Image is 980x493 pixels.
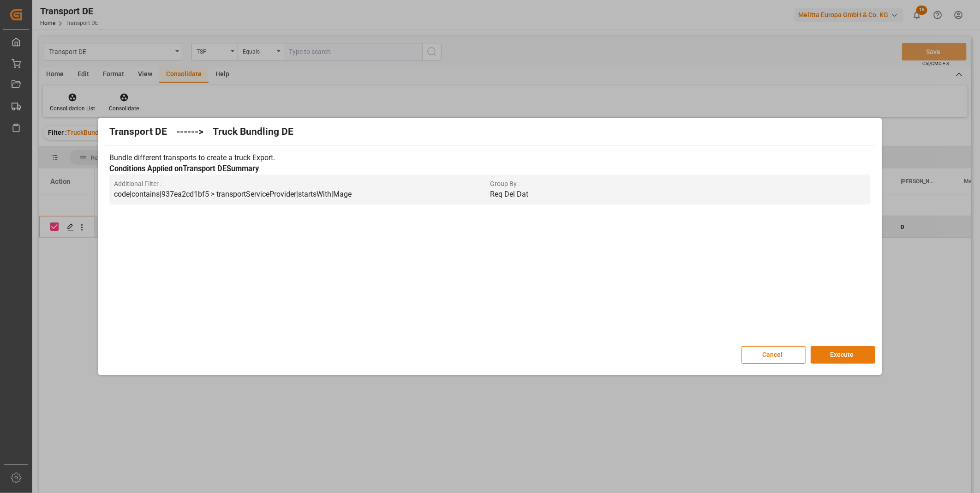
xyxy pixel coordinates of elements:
p: Bundle different transports to create a truck Export. [109,152,870,163]
h2: Transport DE [109,125,167,139]
h2: Truck Bundling DE [213,125,293,139]
button: Cancel [741,346,806,364]
p: code|contains|937ea2cd1bf5 > transportServiceProvider|startsWith|Mage [114,189,490,200]
p: Req Del Dat [490,189,866,200]
button: Execute [811,346,875,364]
h3: Conditions Applied on Transport DE Summary [109,163,870,175]
span: Group By : [490,179,866,189]
span: Additional Filter : [114,179,490,189]
h2: ------> [176,125,203,139]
